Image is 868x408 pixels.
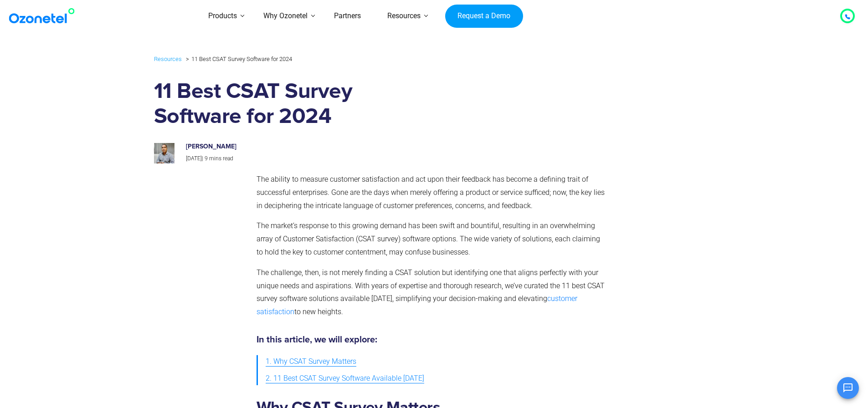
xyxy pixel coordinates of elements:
[266,355,356,368] span: 1. Why CSAT Survey Matters
[154,143,175,163] img: prashanth-kancherla_avatar-200x200.jpeg
[266,370,424,387] a: 2. 11 Best CSAT Survey Software Available [DATE]
[154,79,388,129] h1: 11 Best CSAT Survey Software for 2024
[257,219,608,259] p: The market’s response to this growing demand has been swift and bountiful, resulting in an overwh...
[257,335,608,344] h5: In this article, we will explore:
[186,155,202,162] span: [DATE]
[266,372,424,385] span: 2. 11 Best CSAT Survey Software Available [DATE]
[186,154,378,164] p: |
[205,155,208,162] span: 9
[257,294,577,316] a: customer satisfaction
[184,53,292,65] li: 11 Best CSAT Survey Software for 2024
[186,143,378,151] h6: [PERSON_NAME]
[257,266,608,319] p: The challenge, then, is not merely finding a CSAT solution but identifying one that aligns perfec...
[257,173,608,212] p: The ability to measure customer satisfaction and act upon their feedback has become a defining tr...
[209,155,233,162] span: mins read
[154,54,182,64] a: Resources
[266,353,356,370] a: 1. Why CSAT Survey Matters
[837,377,859,399] button: Open chat
[445,5,523,28] a: Request a Demo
